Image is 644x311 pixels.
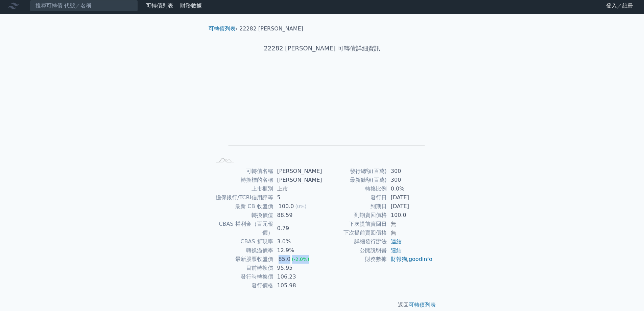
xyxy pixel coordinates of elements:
td: 發行總額(百萬) [322,167,387,176]
td: CBAS 權利金（百元報價） [211,220,273,237]
li: › [209,25,238,33]
td: 無 [387,220,433,228]
td: 300 [387,176,433,184]
td: 到期賣回價格 [322,211,387,220]
iframe: Chat Widget [610,279,644,311]
td: CBAS 折現率 [211,237,273,246]
td: , [387,255,433,264]
td: 0.0% [387,184,433,193]
td: 106.23 [273,272,322,281]
td: 下次提前賣回價格 [322,228,387,237]
td: [DATE] [387,193,433,202]
td: 300 [387,167,433,176]
td: 12.9% [273,246,322,255]
td: 5 [273,193,322,202]
td: 95.95 [273,264,322,272]
td: 上市 [273,184,322,193]
td: [PERSON_NAME] [273,167,322,176]
td: 最新餘額(百萬) [322,176,387,184]
td: 目前轉換價 [211,264,273,272]
td: 詳細發行辦法 [322,237,387,246]
td: 88.59 [273,211,322,220]
a: 財報狗 [391,256,407,262]
td: 下次提前賣回日 [322,220,387,228]
a: 連結 [391,238,402,245]
td: 無 [387,228,433,237]
a: goodinfo [409,256,432,262]
td: 最新 CB 收盤價 [211,202,273,211]
a: 可轉債列表 [409,302,436,308]
a: 可轉債列表 [209,25,236,32]
td: 轉換價值 [211,211,273,220]
h1: 22282 [PERSON_NAME] 可轉債詳細資訊 [203,44,441,53]
td: 可轉債名稱 [211,167,273,176]
g: Chart [222,74,425,155]
a: 登入／註冊 [601,0,639,11]
td: 轉換溢價率 [211,246,273,255]
td: 100.0 [387,211,433,220]
a: 可轉債列表 [146,2,173,9]
span: (-2.0%) [292,257,309,262]
span: (0%) [295,204,306,209]
p: 返回 [203,301,441,309]
td: 發行時轉換價 [211,272,273,281]
td: 0.79 [273,220,322,237]
td: 擔保銀行/TCRI信用評等 [211,193,273,202]
td: 轉換標的名稱 [211,176,273,184]
div: 85.0 [277,255,292,264]
td: 發行價格 [211,281,273,290]
a: 連結 [391,247,402,253]
td: [PERSON_NAME] [273,176,322,184]
div: 聊天小工具 [610,279,644,311]
td: 上市櫃別 [211,184,273,193]
td: [DATE] [387,202,433,211]
td: 發行日 [322,193,387,202]
td: 105.98 [273,281,322,290]
td: 財務數據 [322,255,387,264]
td: 轉換比例 [322,184,387,193]
td: 公開說明書 [322,246,387,255]
td: 到期日 [322,202,387,211]
li: 22282 [PERSON_NAME] [239,25,303,33]
div: 100.0 [277,202,295,211]
td: 最新股票收盤價 [211,255,273,264]
a: 財務數據 [180,2,202,9]
td: 3.0% [273,237,322,246]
